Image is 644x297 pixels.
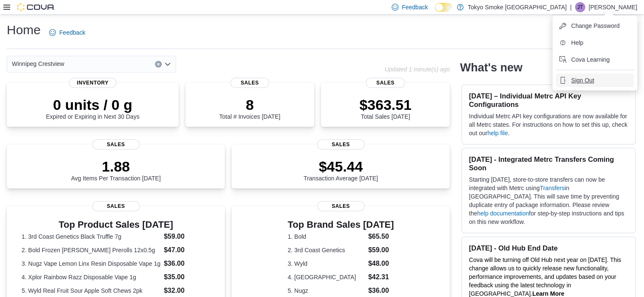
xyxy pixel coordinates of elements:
h3: Top Brand Sales [DATE] [287,220,394,230]
p: Tokyo Smoke [GEOGRAPHIC_DATA] [468,2,567,12]
h1: Home [7,22,41,38]
dd: $36.00 [368,286,394,296]
dt: 4. [GEOGRAPHIC_DATA] [287,273,365,281]
a: Learn More [532,290,564,297]
h3: Top Product Sales [DATE] [22,220,210,230]
button: Cova Learning [556,53,634,66]
span: Sales [92,201,140,211]
div: Avg Items Per Transaction [DATE] [71,158,161,182]
dd: $59.00 [368,245,394,255]
button: Change Password [556,19,634,33]
h3: [DATE] - Integrated Metrc Transfers Coming Soon [469,155,628,172]
dt: 2. 3rd Coast Genetics [287,246,365,254]
dd: $48.00 [368,259,394,269]
dt: 5. Wyld Real Fruit Sour Apple Soft Chews 2pk [22,286,160,295]
div: Expired or Expiring in Next 30 Days [46,96,139,120]
a: Transfers [540,185,565,191]
dd: $65.50 [368,232,394,242]
span: Sign Out [571,76,594,84]
div: Jade Thiessen [575,2,585,12]
p: Updated 1 minute(s) ago [384,66,450,73]
dt: 5. Nugz [287,286,365,295]
dd: $59.00 [164,232,210,242]
dd: $36.00 [164,259,210,269]
span: Sales [92,139,140,150]
dd: $47.00 [164,245,210,255]
div: Transaction Average [DATE] [304,158,378,182]
button: Sign Out [556,74,634,87]
img: Cova [17,3,55,11]
span: Sales [366,78,405,88]
span: Feedback [402,3,428,11]
h3: [DATE] - Old Hub End Date [469,244,628,252]
button: Open list of options [164,61,171,68]
dt: 3. Nugz Vape Lemon Linx Resin Disposable Vape 1g [22,259,160,268]
span: Sales [317,201,365,211]
p: $363.51 [359,96,412,113]
span: Sales [230,78,269,88]
div: Total # Invoices [DATE] [219,96,280,120]
h2: What's new [460,61,522,74]
p: Individual Metrc API key configurations are now available for all Metrc states. For instructions ... [469,112,628,137]
span: Cova Learning [571,55,610,64]
span: Help [571,38,583,47]
span: Feedback [59,28,85,37]
dd: $32.00 [164,286,210,296]
a: help documentation [477,210,529,217]
div: Total Sales [DATE] [359,96,412,120]
p: 0 units / 0 g [46,96,139,113]
span: Winnipeg Crestview [12,59,64,69]
p: [PERSON_NAME] [589,2,637,12]
button: Clear input [155,61,162,68]
span: Cova will be turning off Old Hub next year on [DATE]. This change allows us to quickly release ne... [469,256,621,297]
span: Sales [317,139,365,150]
dt: 1. 3rd Coast Genetics Black Truffle 7g [22,232,160,241]
p: 1.88 [71,158,161,175]
span: Change Password [571,22,619,30]
dt: 4. Xplor Rainbow Razz Disposable Vape 1g [22,273,160,281]
h3: [DATE] – Individual Metrc API Key Configurations [469,92,628,109]
dd: $35.00 [164,272,210,282]
a: Feedback [46,24,88,41]
button: Help [556,36,634,49]
p: Starting [DATE], store-to-store transfers can now be integrated with Metrc using in [GEOGRAPHIC_D... [469,175,628,226]
a: help file [487,130,508,136]
dt: 2. Bold Frozen [PERSON_NAME] Prerolls 12x0.5g [22,246,160,254]
p: $45.44 [304,158,378,175]
dd: $42.31 [368,272,394,282]
p: 8 [219,96,280,113]
dt: 3. Wyld [287,259,365,268]
span: JT [577,2,583,12]
span: Inventory [69,78,116,88]
dt: 1. Bold [287,232,365,241]
p: | [570,2,572,12]
input: Dark Mode [435,3,453,12]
